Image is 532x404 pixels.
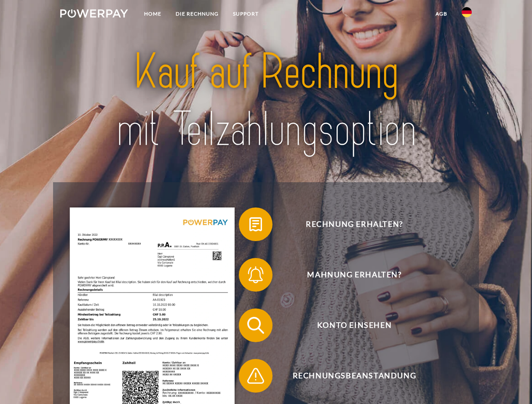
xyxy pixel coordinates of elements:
button: Rechnung erhalten? [239,207,458,241]
a: DIE RECHNUNG [168,6,226,21]
img: de [462,7,472,17]
img: qb_warning.svg [245,365,266,386]
a: agb [428,6,454,21]
span: Konto einsehen [251,308,457,342]
span: Rechnung erhalten? [251,207,457,241]
a: SUPPORT [226,6,266,21]
span: Mahnung erhalten? [251,258,457,292]
img: qb_search.svg [245,315,266,336]
a: Home [137,6,168,21]
img: title-powerpay_de.svg [80,40,452,161]
button: Rechnungsbeanstandung [239,359,458,393]
img: logo-powerpay-white.svg [60,9,128,18]
button: Konto einsehen [239,308,458,342]
button: Mahnung erhalten? [239,258,458,292]
span: Rechnungsbeanstandung [251,359,457,393]
img: qb_bill.svg [245,214,266,235]
img: qb_bell.svg [245,264,266,285]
